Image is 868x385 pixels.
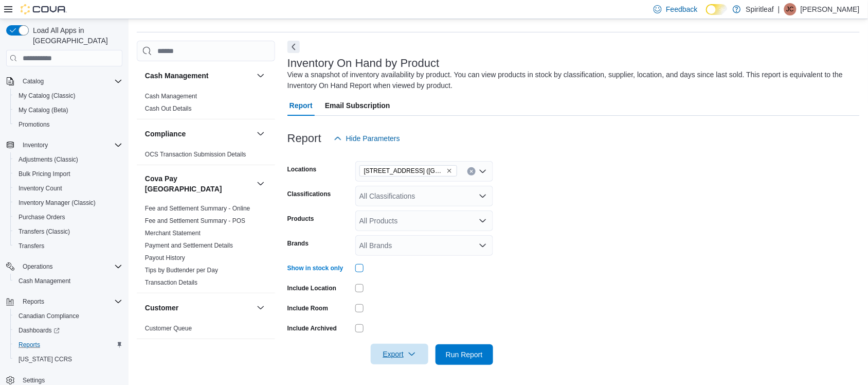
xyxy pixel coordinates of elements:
span: Settings [23,376,45,384]
button: Discounts & Promotions [255,347,267,360]
a: Tips by Budtender per Day [145,267,218,274]
span: Reports [14,339,122,351]
label: Products [287,215,314,223]
label: Include Room [287,304,328,312]
button: Bulk Pricing Import [10,167,126,181]
span: Transfers [14,240,122,252]
a: Promotions [14,118,54,131]
span: Feedback [666,4,697,14]
span: Promotions [14,118,122,131]
a: Payout History [145,254,185,261]
span: Promotions [19,120,50,129]
button: Promotions [10,117,126,132]
button: Inventory [2,138,126,152]
span: Catalog [23,77,44,85]
span: Inventory [23,141,48,149]
span: Cash Management [145,92,197,100]
button: Cash Management [145,71,252,81]
span: Transfers (Classic) [14,225,122,238]
label: Locations [287,165,317,173]
span: Catalog [19,75,122,87]
button: My Catalog (Classic) [10,89,126,103]
a: OCS Transaction Submission Details [145,151,246,158]
button: Inventory [19,139,52,151]
span: My Catalog (Beta) [19,106,68,114]
span: 593 - Spiritleaf Sandalwood Pkwy E (Brampton) [359,165,457,177]
a: Inventory Manager (Classic) [14,197,100,209]
button: Clear input [467,167,476,176]
button: Run Report [436,344,493,365]
button: Hide Parameters [330,128,404,149]
button: Customer [255,302,267,314]
a: My Catalog (Classic) [14,90,80,102]
a: Cash Management [145,93,197,100]
h3: Inventory On Hand by Product [287,57,440,69]
a: Reports [14,339,44,351]
span: Canadian Compliance [14,310,122,322]
button: Reports [2,294,126,309]
label: Include Location [287,284,336,292]
span: Load All Apps in [GEOGRAPHIC_DATA] [29,25,122,46]
button: Transfers [10,239,126,253]
span: Report [290,95,313,116]
label: Show in stock only [287,264,343,272]
span: Transaction Details [145,278,197,287]
span: Adjustments (Classic) [14,153,122,166]
button: Inventory Count [10,181,126,196]
a: Adjustments (Classic) [14,153,82,166]
span: [US_STATE] CCRS [19,355,72,363]
button: Compliance [255,128,267,140]
span: Purchase Orders [14,211,122,223]
span: Fee and Settlement Summary - Online [145,204,250,213]
span: Transfers (Classic) [19,227,70,236]
span: Export [377,344,422,364]
a: Transfers (Classic) [14,225,74,238]
button: Adjustments (Classic) [10,152,126,167]
button: Purchase Orders [10,210,126,224]
p: Spiritleaf [746,3,774,15]
span: OCS Transaction Submission Details [145,150,246,159]
button: Operations [19,260,57,273]
span: Operations [23,262,53,271]
button: Transfers (Classic) [10,224,126,239]
h3: Cova Pay [GEOGRAPHIC_DATA] [145,173,252,194]
span: Merchant Statement [145,229,201,237]
button: Cash Management [255,69,267,82]
button: Open list of options [479,167,487,176]
button: Canadian Compliance [10,309,126,323]
button: Reports [10,338,126,352]
span: Inventory Count [14,182,122,195]
span: [STREET_ADDRESS] ([GEOGRAPHIC_DATA]) [364,166,444,176]
span: Run Report [446,349,483,360]
span: Bulk Pricing Import [14,168,122,180]
p: [PERSON_NAME] [801,3,860,15]
span: Dashboards [19,326,60,335]
button: Open list of options [479,241,487,250]
a: Merchant Statement [145,230,201,237]
a: Cash Management [14,275,75,287]
button: Catalog [19,75,48,87]
span: My Catalog (Classic) [19,92,76,100]
a: Customer Queue [145,325,192,332]
button: Compliance [145,129,252,139]
h3: Discounts & Promotions [145,348,229,359]
button: Next [287,41,300,53]
span: JC [787,3,794,15]
button: Customer [145,303,252,313]
a: Bulk Pricing Import [14,168,75,180]
a: Cash Out Details [145,105,192,112]
a: Canadian Compliance [14,310,83,322]
span: My Catalog (Classic) [14,90,122,102]
div: View a snapshot of inventory availability by product. You can view products in stock by classific... [287,69,855,91]
a: Fee and Settlement Summary - POS [145,217,245,224]
button: Inventory Manager (Classic) [10,196,126,210]
button: Discounts & Promotions [145,348,252,359]
div: Cova Pay [GEOGRAPHIC_DATA] [137,202,275,293]
button: Open list of options [479,192,487,200]
button: Catalog [2,74,126,89]
span: Inventory Manager (Classic) [14,197,122,209]
span: Inventory Count [19,184,62,192]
